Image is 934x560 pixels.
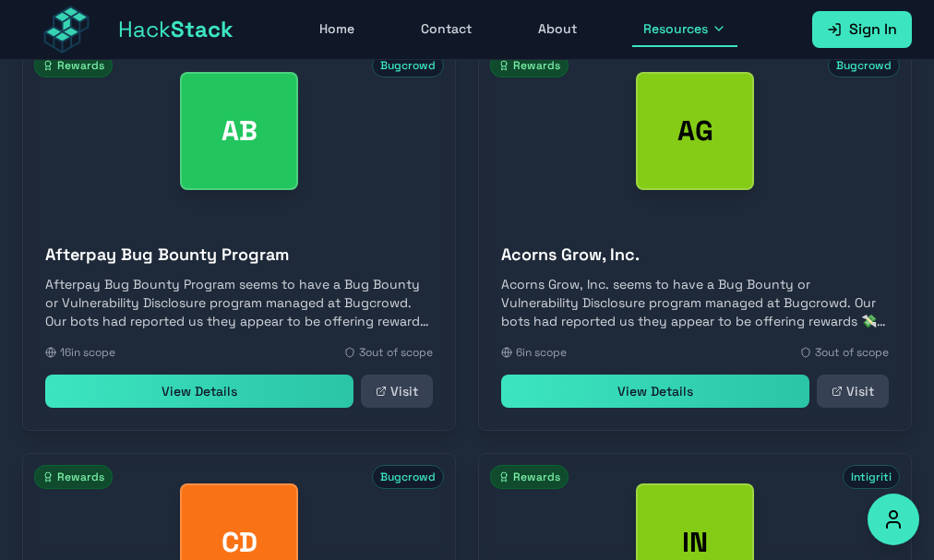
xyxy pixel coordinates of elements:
span: Sign In [849,18,897,41]
h3: Afterpay Bug Bounty Program [45,242,433,268]
div: Acorns Grow, Inc. [636,72,754,190]
a: View Details [501,375,809,408]
a: Contact [410,12,483,47]
button: Resources [632,12,737,47]
span: Rewards [490,54,569,77]
button: Accessibility Options [868,494,919,545]
span: Bugcrowd [372,465,444,489]
span: Hack [118,15,233,44]
p: Afterpay Bug Bounty Program seems to have a Bug Bounty or Vulnerability Disclosure program manage... [45,275,433,330]
a: Home [308,12,365,47]
h3: Acorns Grow, Inc. [501,242,889,268]
a: Sign In [812,11,912,48]
span: Intigriti [843,465,900,489]
a: About [527,12,588,47]
span: Rewards [490,465,569,489]
span: Resources [643,19,708,38]
span: Bugcrowd [828,54,900,77]
span: Bugcrowd [372,54,444,77]
span: 16 in scope [60,345,115,360]
a: Visit [817,375,889,408]
span: Rewards [34,465,113,489]
a: Visit [361,375,433,408]
span: 6 in scope [516,345,567,360]
div: Afterpay Bug Bounty Program [180,72,298,190]
p: Acorns Grow, Inc. seems to have a Bug Bounty or Vulnerability Disclosure program managed at Bugcr... [501,275,889,330]
span: Stack [171,15,233,43]
span: 3 out of scope [359,345,433,360]
a: View Details [45,375,353,408]
span: 3 out of scope [815,345,889,360]
span: Rewards [34,54,113,77]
